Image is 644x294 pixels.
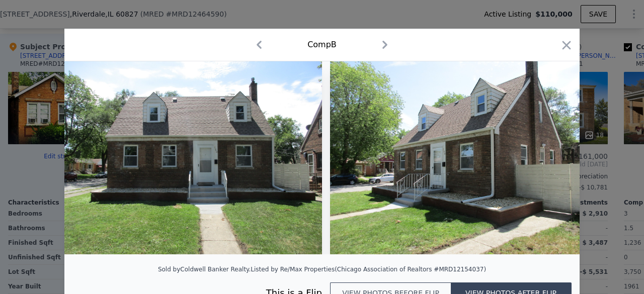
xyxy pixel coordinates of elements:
div: Sold by Coldwell Banker Realty . [158,266,251,273]
img: Property Img [330,61,588,254]
div: Comp B [307,39,337,51]
div: Listed by Re/Max Properties (Chicago Association of Realtors #MRD12154037) [251,266,486,273]
img: Property Img [64,61,322,254]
